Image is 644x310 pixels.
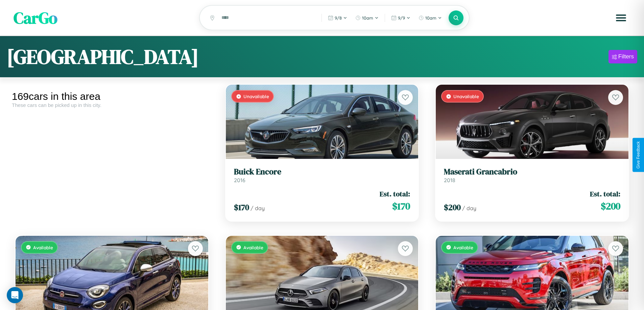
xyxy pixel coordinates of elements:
[335,15,342,21] span: 9 / 8
[234,167,410,184] a: Buick Encore2016
[251,205,265,212] span: / day
[444,202,461,213] span: $ 200
[601,199,620,213] span: $ 200
[234,202,249,213] span: $ 170
[618,53,634,60] div: Filters
[7,43,199,71] h1: [GEOGRAPHIC_DATA]
[398,15,405,21] span: 9 / 9
[380,189,410,199] span: Est. total:
[362,15,373,21] span: 10am
[444,177,455,184] span: 2018
[444,167,620,177] h3: Maserati Grancabrio
[415,12,445,23] button: 10am
[388,12,414,23] button: 9/9
[444,167,620,184] a: Maserati Grancabrio2018
[453,245,473,250] span: Available
[462,205,476,212] span: / day
[14,7,57,29] span: CarGo
[636,141,641,169] div: Give Feedback
[609,50,637,63] button: Filters
[243,245,263,250] span: Available
[33,245,53,250] span: Available
[392,199,410,213] span: $ 170
[7,287,23,303] div: Open Intercom Messenger
[12,91,212,102] div: 169 cars in this area
[590,189,620,199] span: Est. total:
[453,93,479,99] span: Unavailable
[352,12,382,23] button: 10am
[425,15,436,21] span: 10am
[234,167,410,177] h3: Buick Encore
[234,177,245,184] span: 2016
[12,102,212,108] div: These cars can be picked up in this city.
[325,12,351,23] button: 9/8
[243,93,269,99] span: Unavailable
[612,8,630,27] button: Open menu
